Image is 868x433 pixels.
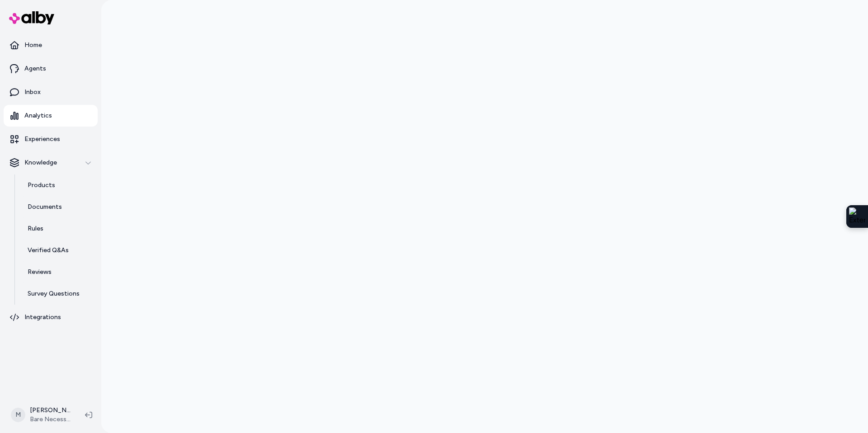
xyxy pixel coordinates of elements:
p: Experiences [24,135,60,144]
p: Analytics [24,111,52,120]
a: Integrations [4,306,98,328]
img: Extension Icon [849,207,865,226]
p: Agents [24,64,46,73]
a: Analytics [4,105,98,127]
button: Knowledge [4,152,98,174]
a: Experiences [4,128,98,150]
button: M[PERSON_NAME]Bare Necessities [5,400,78,429]
p: Integrations [24,313,61,322]
p: Rules [28,224,43,233]
a: Products [19,174,98,196]
p: Inbox [24,88,41,97]
p: Products [28,181,55,190]
p: [PERSON_NAME] [30,406,71,415]
p: Home [24,41,42,50]
a: Agents [4,58,98,80]
a: Reviews [19,261,98,283]
p: Verified Q&As [28,246,69,255]
a: Verified Q&As [19,240,98,261]
a: Rules [19,218,98,240]
p: Documents [28,202,62,212]
a: Inbox [4,81,98,103]
p: Reviews [28,268,52,277]
p: Knowledge [24,158,57,167]
img: alby Logo [9,11,54,24]
a: Documents [19,196,98,218]
span: Bare Necessities [30,415,71,424]
span: M [11,408,25,422]
p: Survey Questions [28,289,80,298]
a: Home [4,34,98,56]
a: Survey Questions [19,283,98,305]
